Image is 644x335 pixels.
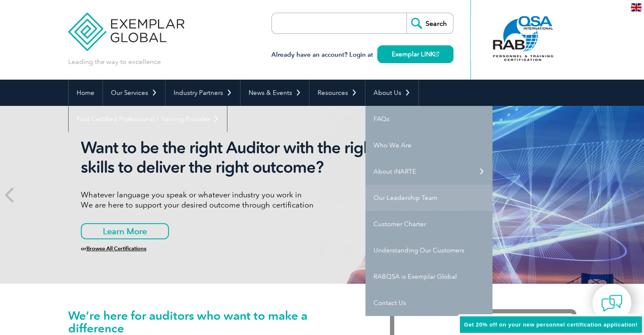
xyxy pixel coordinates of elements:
a: About iNARTE [365,158,492,185]
a: Industry Partners [166,80,240,106]
a: News & Events [240,80,309,106]
img: open_square.png [434,52,439,56]
a: Exemplar LINK [377,45,453,63]
a: Resources [310,80,365,106]
a: Find Certified Professional / Training Provider [69,106,227,132]
a: Our Leadership Team [365,185,492,211]
h3: Already have an account? Login at [271,50,453,60]
h6: or [81,246,398,252]
img: en [631,3,641,11]
a: RABQSA is Exemplar Global [365,263,492,290]
a: Contact Us [365,290,492,316]
h1: We’re here for auditors who want to make a difference [68,309,365,335]
a: Learn More [81,223,169,239]
a: Customer Charter [365,211,492,237]
h2: Want to be the right Auditor with the right skills to deliver the right outcome? [81,138,398,177]
p: Leading the way to excellence [68,57,161,66]
a: Who We Are [365,132,492,158]
a: Home [69,80,102,106]
span: Get 20% off on your new personnel certification application! [464,321,638,328]
a: FAQs [365,106,492,132]
p: Whatever language you speak or whatever industry you work in We are here to support your desired ... [81,190,398,210]
a: Understanding Our Customers [365,237,492,263]
a: Our Services [103,80,165,106]
input: Search [406,13,453,33]
img: contact-chat.png [601,293,622,314]
a: About Us [365,80,418,106]
a: Browse All Certifications [86,245,146,252]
